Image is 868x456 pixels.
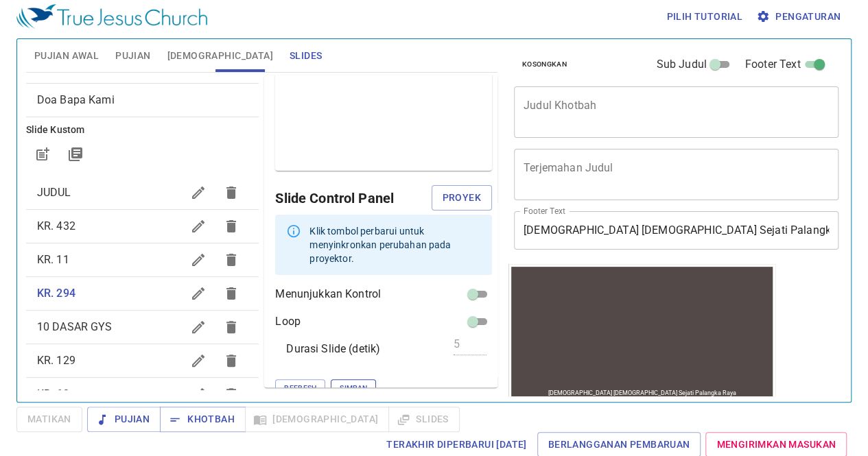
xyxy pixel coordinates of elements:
[37,93,115,106] span: [object Object]
[284,382,316,394] span: Refresh
[340,382,367,394] span: Simpan
[508,264,775,401] iframe: from-child
[290,47,322,64] span: Slides
[661,4,748,29] button: Pilih tutorial
[759,8,841,25] span: Pengaturan
[716,436,836,453] span: Mengirimkan Masukan
[26,277,259,310] div: KR. 294
[26,210,259,243] div: KR. 432
[115,47,150,64] span: Pujian
[275,313,301,330] p: Loop
[331,379,376,397] button: Simpan
[26,344,259,377] div: KR. 129
[26,123,259,138] h6: Slide Kustom
[275,187,431,209] h6: Slide Control Panel
[26,243,259,276] div: KR. 11
[171,411,235,428] span: Khotbah
[37,354,75,367] span: KR. 129
[37,60,131,73] span: [object Object]
[753,4,846,29] button: Pengaturan
[26,84,259,117] div: Doa Bapa Kami
[275,379,325,397] button: Refresh
[98,411,150,428] span: Pujian
[386,436,526,453] span: Terakhir Diperbarui [DATE]
[37,387,69,400] span: KR. 62
[286,341,380,357] p: Durasi Slide (detik)
[745,56,801,73] span: Footer Text
[37,320,113,333] span: 10 DASAR GYS
[37,253,69,266] span: KR. 11
[37,219,75,232] span: KR. 432
[443,189,481,206] span: Proyek
[522,58,567,71] span: Kosongkan
[87,407,161,432] button: Pujian
[26,378,259,411] div: KR. 62
[275,286,381,302] p: Menunjukkan Kontrol
[656,56,706,73] span: Sub Judul
[309,219,481,271] div: Klik tombol perbarui untuk menyinkronkan perubahan pada proyektor.
[160,407,246,432] button: Khotbah
[548,436,690,453] span: Berlangganan Pembaruan
[37,186,71,199] span: JUDUL
[16,4,207,29] img: True Jesus Church
[514,56,575,73] button: Kosongkan
[34,47,99,64] span: Pujian Awal
[666,8,742,25] span: Pilih tutorial
[26,311,259,344] div: 10 DASAR GYS
[432,185,492,211] button: Proyek
[37,287,75,300] span: KR. 294
[26,176,259,209] div: JUDUL
[167,47,273,64] span: [DEMOGRAPHIC_DATA]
